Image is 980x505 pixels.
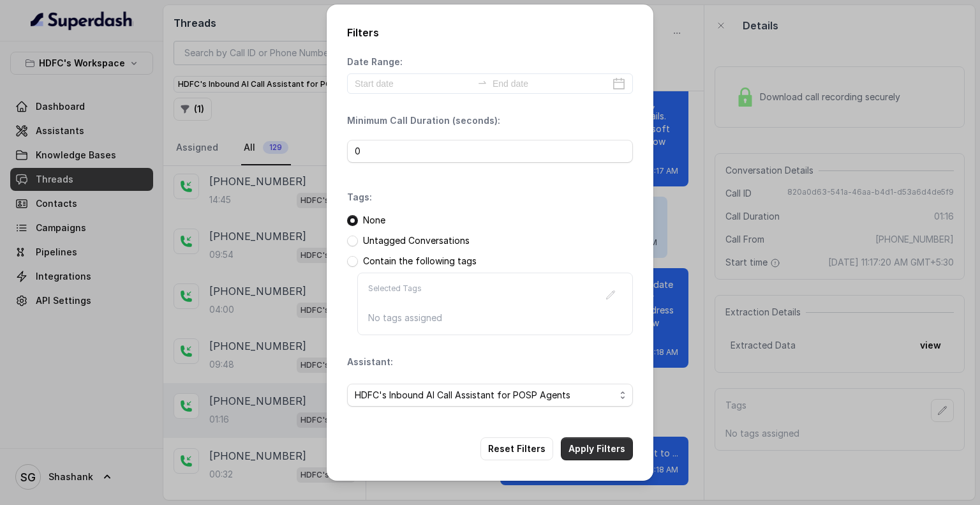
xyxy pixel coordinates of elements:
[347,25,633,40] h2: Filters
[363,234,470,247] p: Untagged Conversations
[363,255,477,268] p: Contain the following tags
[480,437,553,460] button: Reset Filters
[493,77,610,91] input: End date
[368,283,422,306] p: Selected Tags
[477,77,487,87] span: swap-right
[363,214,385,227] p: None
[368,312,622,324] p: No tags assigned
[355,77,472,91] input: Start date
[561,437,633,460] button: Apply Filters
[347,384,633,407] button: HDFC's Inbound AI Call Assistant for POSP Agents
[477,77,487,87] span: to
[347,191,372,204] p: Tags:
[347,114,500,127] p: Minimum Call Duration (seconds):
[347,56,403,68] p: Date Range:
[347,356,393,368] p: Assistant:
[355,388,615,403] span: HDFC's Inbound AI Call Assistant for POSP Agents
